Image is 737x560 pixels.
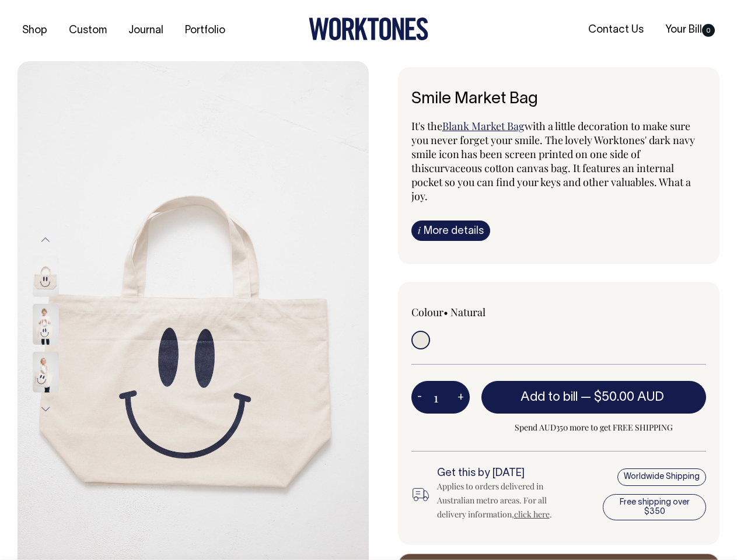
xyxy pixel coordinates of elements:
a: Custom [64,21,111,40]
a: Shop [18,21,52,40]
span: 0 [702,24,715,37]
span: i [418,224,421,236]
span: — [581,391,667,403]
h6: Get this by [DATE] [437,468,572,480]
h6: Smile Market Bag [411,90,707,108]
label: Natural [450,305,485,319]
div: Applies to orders delivered in Australian metro areas. For all delivery information, . [437,480,572,521]
button: + [452,386,470,409]
button: Previous [37,226,54,253]
button: - [411,386,428,409]
img: Smile Market Bag [33,352,59,393]
div: Colour [411,305,529,319]
span: $50.00 AUD [594,391,664,403]
span: Spend AUD350 more to get FREE SHIPPING [481,421,707,435]
a: Your Bill0 [661,20,719,40]
p: It's the with a little decoration to make sure you never forget your smile. The lovely Worktones'... [411,119,707,203]
span: • [443,305,448,319]
img: Smile Market Bag [33,256,59,297]
a: Blank Market Bag [442,119,525,133]
span: Add to bill [521,391,578,403]
a: Portfolio [180,21,230,40]
img: Smile Market Bag [33,304,59,345]
a: Contact Us [584,20,648,40]
a: click here [514,509,550,520]
a: Journal [124,21,168,40]
button: Add to bill —$50.00 AUD [481,381,707,414]
button: Next [37,396,54,422]
a: iMore details [411,220,490,241]
span: curvaceous cotton canvas bag. It features an internal pocket so you can find your keys and other ... [411,161,691,203]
